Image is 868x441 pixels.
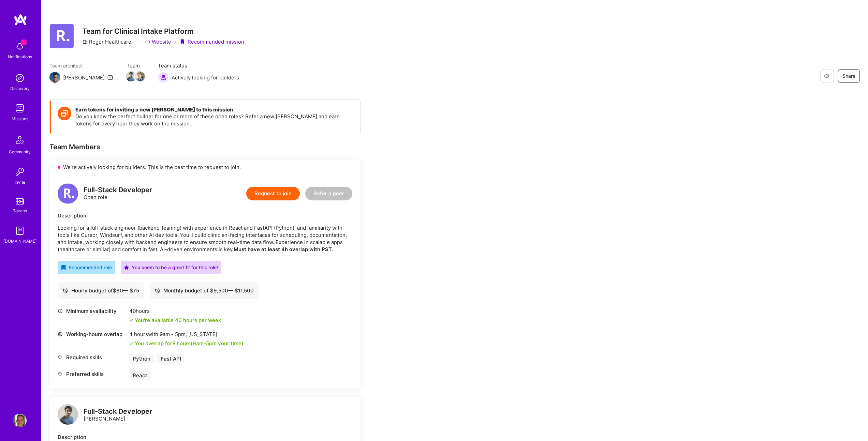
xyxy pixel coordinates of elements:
div: Full-Stack Developer [84,186,152,194]
div: [PERSON_NAME] [84,408,152,422]
span: 9am - 5pm [193,340,217,347]
div: Minimum availability [58,307,126,315]
i: icon Cash [63,288,68,293]
img: logo [58,183,78,204]
div: You seem to be a great fit for this role! [124,264,218,271]
img: Company Logo [49,24,74,48]
span: Team status [158,62,239,69]
span: 9am - 5pm , [158,331,188,337]
button: Refer a peer [305,187,352,200]
h3: Team for Clinical Intake Platform [82,27,244,35]
p: Do you know the perfect builder for one or more of these open roles? Refer a new [PERSON_NAME] an... [75,113,353,127]
span: 1 [21,40,27,45]
img: teamwork [13,102,27,115]
img: Community [12,132,28,148]
div: Community [9,148,31,155]
button: Share [838,69,860,83]
div: [PERSON_NAME] [63,74,105,81]
div: We’re actively looking for builders. This is the best time to request to join. [49,159,361,175]
span: Actively looking for builders [172,74,239,81]
span: Team architect [49,62,113,69]
div: You overlap for 8 hours ( your time) [135,340,244,347]
button: Request to join [246,187,300,200]
div: Team Members [49,142,361,151]
img: logo [58,404,78,425]
div: Invite [15,179,25,186]
div: · [175,38,176,45]
div: Full-Stack Developer [84,408,152,415]
img: User Avatar [13,414,27,427]
img: Team Member Avatar [135,71,145,81]
div: 40 hours [129,307,221,315]
div: Tokens [13,207,27,214]
i: icon Mail [107,75,113,80]
div: Python [129,354,154,364]
img: Actively looking for builders [158,72,169,83]
div: You're available 40 hours per week [129,317,221,324]
img: logo [14,14,27,26]
div: 4 hours with [US_STATE] [129,331,244,338]
i: icon PurpleRibbon [179,39,185,45]
img: tokens [16,198,24,204]
div: Preferred skills [58,370,126,378]
a: Team Member Avatar [127,71,135,82]
a: User Avatar [11,414,28,427]
img: Invite [13,165,27,179]
img: guide book [13,224,27,238]
div: Discovery [10,85,30,92]
a: logo [58,404,78,426]
img: Team Member Avatar [126,71,136,81]
div: Description [58,212,352,219]
div: Notifications [8,53,32,60]
i: icon CompanyGray [82,39,88,45]
div: Working-hours overlap [58,331,126,338]
a: Website [145,38,171,45]
div: Recommended mission [179,38,244,45]
i: icon RecommendedBadge [61,265,66,270]
i: icon Tag [58,355,63,360]
img: discovery [13,71,27,85]
h4: Earn tokens for inviting a new [PERSON_NAME] to this mission [75,107,353,113]
a: Team Member Avatar [135,71,144,82]
img: bell [13,40,27,53]
i: icon Check [129,318,133,322]
i: icon Tag [58,371,63,377]
div: Description [58,434,352,441]
span: Share [842,73,855,79]
div: Monthly budget of $ 9,500 — $ 11,500 [155,287,254,294]
div: Roger Healthcare [82,38,131,45]
div: [DOMAIN_NAME] [3,238,36,245]
div: Required skills [58,354,126,361]
i: icon World [58,332,63,337]
i: icon Clock [58,308,63,314]
div: Fast API [157,354,185,364]
i: icon Cash [155,288,160,293]
div: Open role [84,186,152,201]
div: React [129,370,151,380]
img: Token icon [58,107,71,120]
div: Recommended role [61,264,112,271]
p: Looking for a full-stack engineer (backend-leaning) with experience in React and FastAPI (Python)... [58,224,352,253]
img: Team Architect [49,72,60,83]
i: icon PurpleStar [124,265,129,270]
span: Team [127,62,144,69]
i: icon EyeClosed [824,73,829,79]
i: icon Check [129,341,133,346]
div: Missions [12,115,28,122]
strong: Must have at least 4h overlap with PST. [234,246,333,253]
div: Hourly budget of $ 60 — $ 75 [63,287,139,294]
